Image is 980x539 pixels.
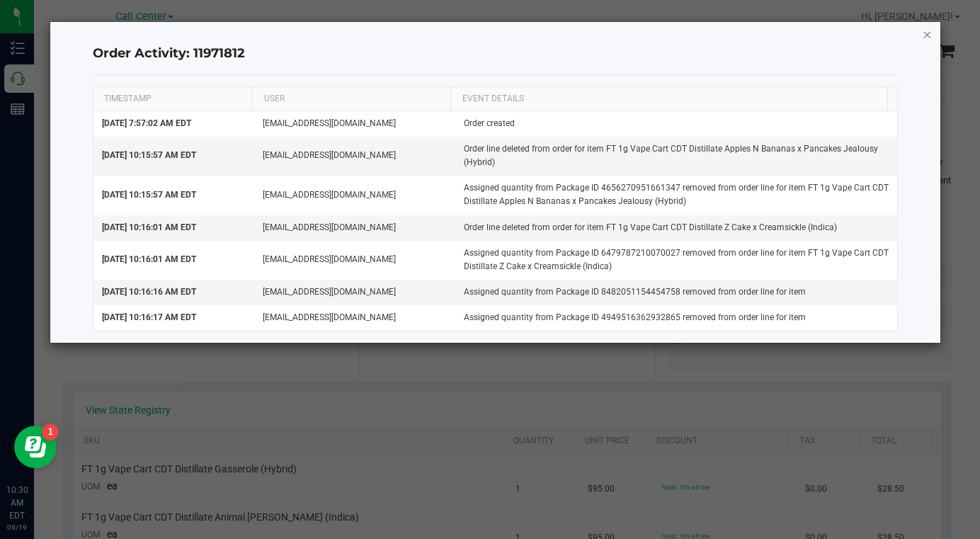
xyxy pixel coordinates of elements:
td: [EMAIL_ADDRESS][DOMAIN_NAME] [254,111,455,137]
td: [EMAIL_ADDRESS][DOMAIN_NAME] [254,305,455,330]
span: [DATE] 10:16:01 AM EDT [102,222,196,232]
th: USER [252,87,450,111]
td: Assigned quantity from Package ID 8482051154454758 removed from order line for item [455,280,897,305]
h4: Order Activity: 11971812 [93,45,898,63]
iframe: Resource center [14,426,57,468]
span: [DATE] 10:15:57 AM EDT [102,150,196,160]
td: [EMAIL_ADDRESS][DOMAIN_NAME] [254,176,455,215]
td: Order line deleted from order for item FT 1g Vape Cart CDT Distillate Z Cake x Creamsickle (Indica) [455,215,897,241]
th: TIMESTAMP [93,87,252,111]
td: [EMAIL_ADDRESS][DOMAIN_NAME] [254,215,455,241]
td: [EMAIL_ADDRESS][DOMAIN_NAME] [254,137,455,176]
td: [EMAIL_ADDRESS][DOMAIN_NAME] [254,241,455,280]
span: [DATE] 10:15:57 AM EDT [102,190,196,200]
td: [EMAIL_ADDRESS][DOMAIN_NAME] [254,280,455,305]
span: [DATE] 10:16:16 AM EDT [102,287,196,297]
span: [DATE] 7:57:02 AM EDT [102,118,191,128]
td: Assigned quantity from Package ID 6479787210070027 removed from order line for item FT 1g Vape Ca... [455,241,897,280]
span: [DATE] 10:16:01 AM EDT [102,254,196,264]
th: EVENT DETAILS [450,87,887,111]
span: [DATE] 10:16:17 AM EDT [102,312,196,322]
td: Order line deleted from order for item FT 1g Vape Cart CDT Distillate Apples N Bananas x Pancakes... [455,137,897,176]
td: Order created [455,111,897,137]
td: Assigned quantity from Package ID 4656270951661347 removed from order line for item FT 1g Vape Ca... [455,176,897,215]
iframe: Resource center unread badge [42,424,59,441]
td: Assigned quantity from Package ID 4949516362932865 removed from order line for item [455,305,897,330]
